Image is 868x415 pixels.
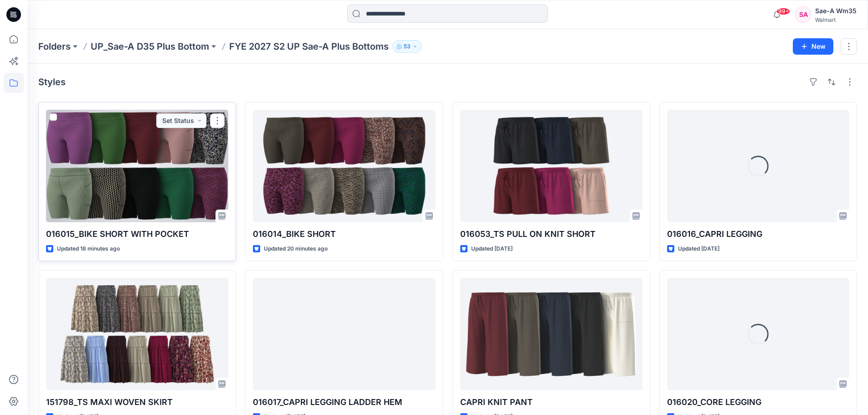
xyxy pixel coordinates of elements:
[667,396,849,409] p: 016020_CORE LEGGING
[776,8,790,15] span: 99+
[46,110,228,222] a: 016015_BIKE SHORT WITH POCKET
[46,278,228,390] a: 151798_TS MAXI WOVEN SKIRT
[460,228,642,241] p: 016053_TS PULL ON KNIT SHORT
[471,244,513,254] p: Updated [DATE]
[460,396,642,409] p: CAPRI KNIT PANT
[46,396,228,409] p: 151798_TS MAXI WOVEN SKIRT
[678,244,719,254] p: Updated [DATE]
[815,16,857,23] div: Walmart
[460,278,642,390] a: CAPRI KNIT PANT
[38,40,71,53] a: Folders
[38,77,66,87] h4: Styles
[460,110,642,222] a: 016053_TS PULL ON KNIT SHORT
[57,244,120,254] p: Updated 18 minutes ago
[229,40,389,53] p: FYE 2027 S2 UP Sae-A Plus Bottoms
[404,41,411,51] p: 53
[253,396,435,409] p: 016017_CAPRI LEGGING LADDER HEM
[91,40,209,53] a: UP_Sae-A D35 Plus Bottom
[667,228,849,241] p: 016016_CAPRI LEGGING
[253,228,435,241] p: 016014_BIKE SHORT
[46,228,228,241] p: 016015_BIKE SHORT WITH POCKET
[253,110,435,222] a: 016014_BIKE SHORT
[795,6,812,23] div: SA
[264,244,328,254] p: Updated 20 minutes ago
[815,5,857,16] div: Sae-A Wm35
[793,38,833,55] button: New
[392,40,422,53] button: 53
